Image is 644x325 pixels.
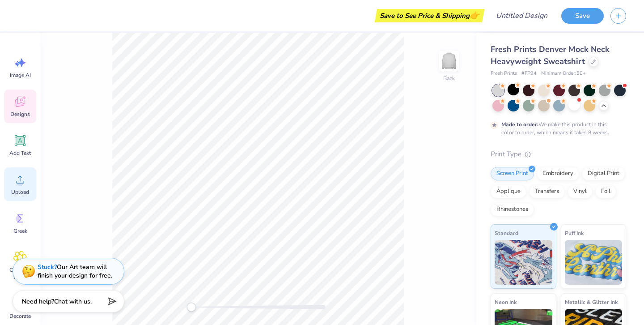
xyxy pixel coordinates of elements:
[9,312,31,320] span: Decorate
[187,303,196,312] div: Accessibility label
[9,150,31,157] span: Add Text
[54,297,92,306] span: Chat with us.
[22,297,54,306] strong: Need help?
[38,263,112,280] div: Our Art team will finish your design for free.
[491,167,534,180] div: Screen Print
[495,240,552,285] img: Standard
[38,263,57,271] strong: Stuck?
[501,121,538,128] strong: Made to order:
[568,185,593,198] div: Vinyl
[377,9,482,22] div: Save to See Price & Shipping
[443,74,455,82] div: Back
[491,70,517,77] span: Fresh Prints
[491,185,526,198] div: Applique
[565,240,623,285] img: Puff Ink
[565,228,584,238] span: Puff Ink
[565,297,618,307] span: Metallic & Glitter Ink
[521,70,537,77] span: # FP94
[489,7,555,25] input: Untitled Design
[491,203,534,216] div: Rhinestones
[541,70,586,77] span: Minimum Order: 50 +
[13,227,27,235] span: Greek
[495,297,517,307] span: Neon Ink
[491,149,626,159] div: Print Type
[529,185,565,198] div: Transfers
[440,52,458,70] img: Back
[495,228,518,238] span: Standard
[10,72,31,79] span: Image AI
[491,44,610,67] span: Fresh Prints Denver Mock Neck Heavyweight Sweatshirt
[595,185,616,198] div: Foil
[5,266,35,281] span: Clipart & logos
[501,120,611,137] div: We make this product in this color to order, which means it takes 8 weeks.
[537,167,579,180] div: Embroidery
[582,167,625,180] div: Digital Print
[10,111,30,118] span: Designs
[470,10,479,21] span: 👉
[11,188,29,196] span: Upload
[561,8,604,24] button: Save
